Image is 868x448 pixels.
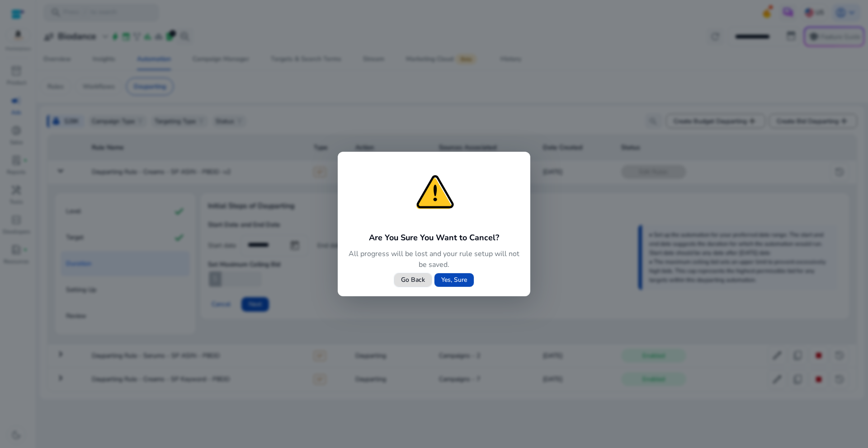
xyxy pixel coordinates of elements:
h4: All progress will be lost and your rule setup will not be saved. [349,248,519,270]
button: Go Back [394,273,432,287]
span: Go Back [401,275,425,285]
h2: Are You Sure You Want to Cancel? [349,231,519,244]
button: Yes, Sure [434,273,474,287]
span: Yes, Sure [441,275,467,285]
